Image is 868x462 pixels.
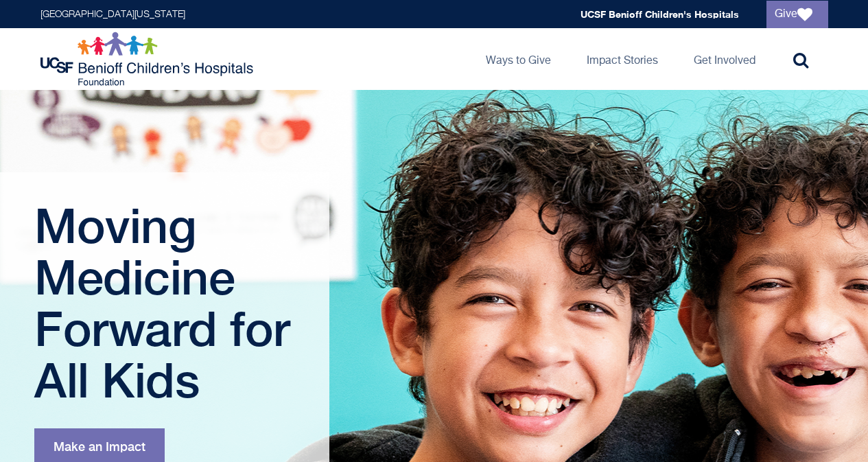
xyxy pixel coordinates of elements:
a: Get Involved [683,28,766,90]
a: [GEOGRAPHIC_DATA][US_STATE] [40,10,185,19]
a: Ways to Give [475,28,562,90]
a: Give [766,1,828,28]
a: UCSF Benioff Children's Hospitals [580,8,739,20]
h1: Moving Medicine Forward for All Kids [34,200,298,406]
img: Logo for UCSF Benioff Children's Hospitals Foundation [40,32,257,86]
a: Impact Stories [576,28,669,90]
